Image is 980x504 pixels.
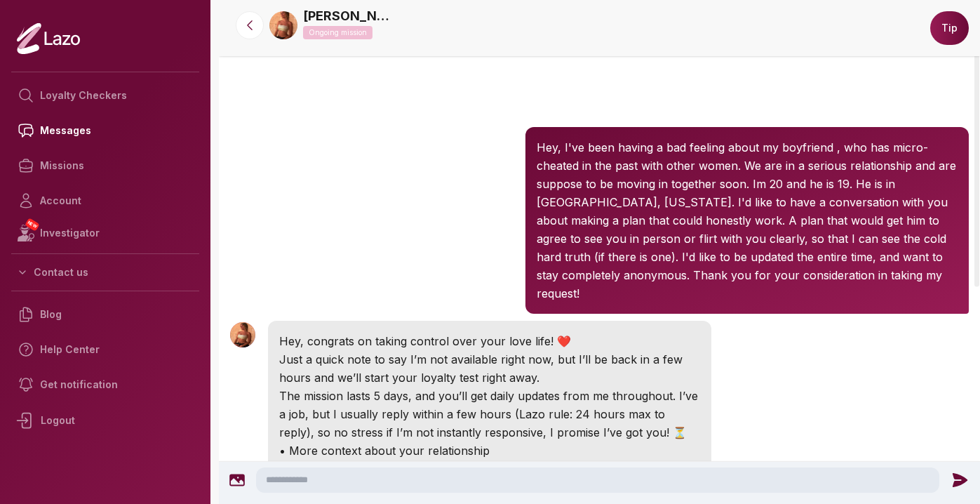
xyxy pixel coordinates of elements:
a: Loyalty Checkers [11,78,199,113]
p: Hey, I've been having a bad feeling about my boyfriend , who has micro-cheated in the past with o... [537,138,958,303]
p: • Boundaries or expectations [279,460,700,478]
span: NEW [25,218,40,232]
button: Contact us [11,260,199,285]
a: Get notification [11,367,199,402]
div: Logout [11,402,199,439]
p: Just a quick note to say I’m not available right now, but I’ll be back in a few hours and we’ll s... [279,350,700,387]
p: The mission lasts 5 days, and you’ll get daily updates from me throughout. I’ve a job, but I usua... [279,387,700,442]
a: [PERSON_NAME] [303,6,394,26]
a: NEWInvestigator [11,218,199,248]
img: 5dd41377-3645-4864-a336-8eda7bc24f8f [269,11,297,39]
a: Help Center [11,332,199,367]
img: User avatar [230,322,255,347]
a: Missions [11,148,199,183]
p: • More context about your relationship [279,442,700,460]
button: Tip [930,11,969,45]
p: Ongoing mission [303,26,372,39]
a: Account [11,183,199,218]
a: Messages [11,113,199,148]
a: Blog [11,297,199,332]
p: Hey, congrats on taking control over your love life! ❤️ [279,332,700,350]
